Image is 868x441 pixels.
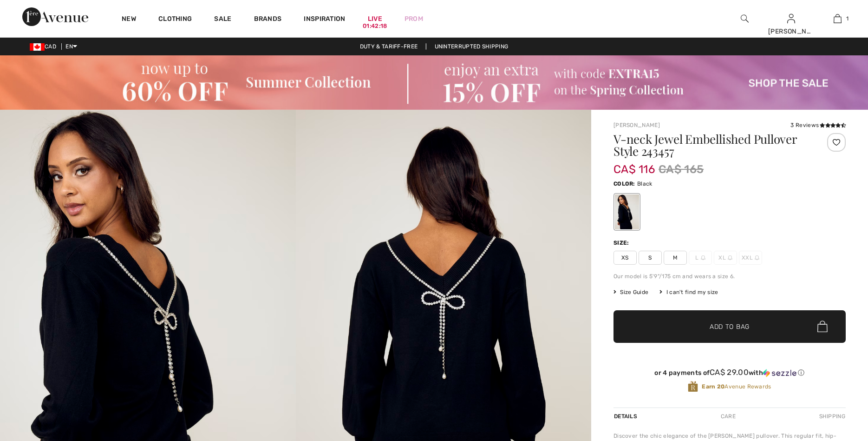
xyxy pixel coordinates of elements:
[710,321,750,331] span: Add to Bag
[763,369,796,377] img: Sezzle
[613,408,640,425] div: Details
[368,14,382,24] a: Live01:42:18
[639,251,662,265] span: S
[739,251,762,265] span: XXL
[615,194,639,229] div: Black
[817,408,846,425] div: Shipping
[659,288,718,296] div: I can't find my size
[688,381,698,393] img: Avenue Rewards
[817,321,828,333] img: Bag.svg
[702,382,771,391] span: Avenue Rewards
[787,14,795,23] a: Sign In
[787,13,795,24] img: My Info
[30,43,60,50] span: CAD
[613,368,846,381] div: or 4 payments ofCA$ 29.00withSezzle Click to learn more about Sezzle
[755,255,759,260] img: ring-m.svg
[834,13,842,24] img: My Bag
[809,371,859,394] iframe: Opens a widget where you can chat to one of our agents
[637,180,653,187] span: Black
[254,15,282,25] a: Brands
[701,255,705,260] img: ring-m.svg
[659,161,704,178] span: CA$ 165
[846,14,848,23] span: 1
[710,367,749,377] span: CA$ 29.00
[613,251,637,265] span: XS
[65,43,77,50] span: EN
[363,22,387,31] div: 01:42:18
[214,15,231,25] a: Sale
[689,251,712,265] span: L
[613,180,635,187] span: Color:
[790,121,846,129] div: 3 Reviews
[304,15,345,25] span: Inspiration
[613,154,655,176] span: CA$ 116
[714,251,737,265] span: XL
[22,7,88,26] img: 1ère Avenue
[613,122,660,128] a: [PERSON_NAME]
[815,13,860,24] a: 1
[30,43,45,51] img: Canadian Dollar
[122,15,136,25] a: New
[613,288,648,296] span: Size Guide
[613,310,846,343] button: Add to Bag
[713,408,744,425] div: Care
[768,27,814,36] div: [PERSON_NAME]
[405,14,423,24] a: Prom
[613,239,631,247] div: Size:
[702,383,724,390] strong: Earn 20
[741,13,749,24] img: search the website
[613,133,807,157] h1: V-neck Jewel Embellished Pullover Style 243457
[664,251,687,265] span: M
[613,272,846,281] div: Our model is 5'9"/175 cm and wears a size 6.
[728,255,732,260] img: ring-m.svg
[158,15,192,25] a: Clothing
[613,368,846,377] div: or 4 payments of with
